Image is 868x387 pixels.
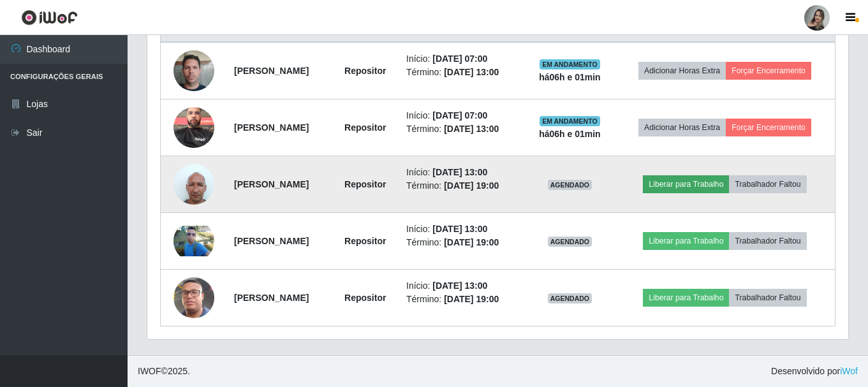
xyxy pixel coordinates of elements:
[344,66,386,76] strong: Repositor
[548,237,592,247] span: AGENDADO
[539,129,601,139] strong: há 06 h e 01 min
[234,66,309,76] strong: [PERSON_NAME]
[726,119,811,136] button: Forçar Encerramento
[173,44,214,98] img: 1750276635307.jpeg
[138,366,161,376] span: IWOF
[432,110,487,120] time: [DATE] 07:00
[539,72,601,82] strong: há 06 h e 01 min
[173,157,214,211] img: 1737056523425.jpeg
[406,293,517,306] li: Término:
[234,236,309,246] strong: [PERSON_NAME]
[406,279,517,293] li: Início:
[638,119,726,136] button: Adicionar Horas Extra
[432,224,487,234] time: [DATE] 13:00
[432,54,487,64] time: [DATE] 07:00
[729,289,806,307] button: Trabalhador Faltou
[726,62,811,80] button: Forçar Encerramento
[406,52,517,66] li: Início:
[406,236,517,249] li: Término:
[234,122,309,133] strong: [PERSON_NAME]
[432,281,487,291] time: [DATE] 13:00
[444,67,499,77] time: [DATE] 13:00
[234,293,309,303] strong: [PERSON_NAME]
[344,293,386,303] strong: Repositor
[444,124,499,134] time: [DATE] 13:00
[444,237,499,247] time: [DATE] 19:00
[344,179,386,189] strong: Repositor
[643,232,729,250] button: Liberar para Trabalho
[548,293,592,303] span: AGENDADO
[344,122,386,133] strong: Repositor
[406,109,517,122] li: Início:
[540,59,600,69] span: EM ANDAMENTO
[173,261,214,334] img: 1740128327849.jpeg
[840,366,858,376] a: iWof
[643,289,729,307] button: Liberar para Trabalho
[406,166,517,179] li: Início:
[540,116,600,126] span: EM ANDAMENTO
[406,66,517,79] li: Término:
[406,223,517,236] li: Início:
[21,10,78,26] img: CoreUI Logo
[548,180,592,190] span: AGENDADO
[173,100,214,154] img: 1751632959592.jpeg
[344,236,386,246] strong: Repositor
[173,226,214,256] img: 1742358454044.jpeg
[406,179,517,193] li: Término:
[138,365,190,378] span: © 2025 .
[729,175,806,193] button: Trabalhador Faltou
[729,232,806,250] button: Trabalhador Faltou
[234,179,309,189] strong: [PERSON_NAME]
[444,180,499,191] time: [DATE] 19:00
[638,62,726,80] button: Adicionar Horas Extra
[771,365,858,378] span: Desenvolvido por
[643,175,729,193] button: Liberar para Trabalho
[444,294,499,304] time: [DATE] 19:00
[406,122,517,136] li: Término:
[432,167,487,177] time: [DATE] 13:00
